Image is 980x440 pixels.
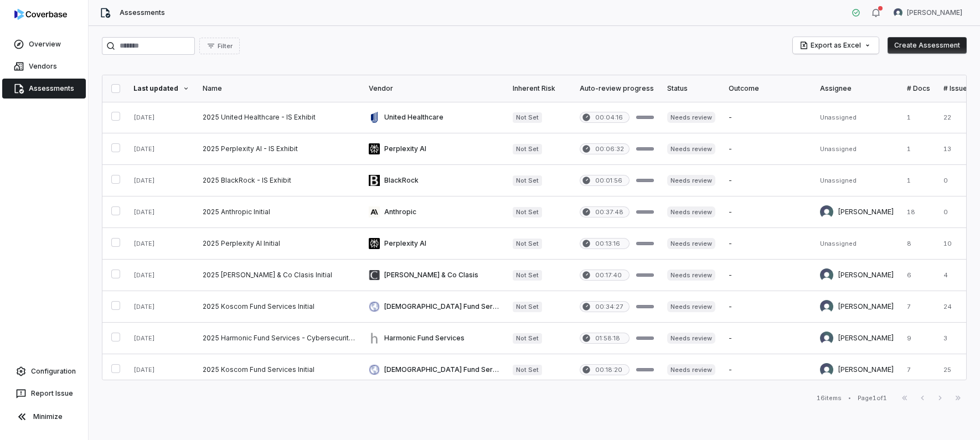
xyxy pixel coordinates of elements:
a: Assessments [2,79,86,99]
div: Status [667,84,715,93]
span: Minimize [33,412,63,421]
td: - [722,133,813,165]
div: Auto-review progress [580,84,654,93]
img: Alexander Sorokin avatar [820,300,833,313]
td: - [722,323,813,354]
button: Create Assessment [888,37,967,54]
span: Filter [218,42,233,50]
span: Report Issue [31,389,73,398]
span: Assessments [29,84,74,93]
div: Inherent Risk [513,84,566,93]
button: Minimize [4,406,84,428]
a: Configuration [4,361,84,381]
div: Last updated [133,84,189,93]
div: Name [203,84,355,93]
td: - [722,196,813,228]
td: - [722,102,813,133]
button: Report Issue [4,384,84,403]
span: Overview [29,40,61,49]
span: Assessments [120,8,165,17]
div: Outcome [729,84,807,93]
div: 16 items [817,394,842,402]
div: Page 1 of 1 [858,394,887,402]
img: Emma Belmont avatar [820,332,833,345]
a: Overview [2,34,86,54]
span: [PERSON_NAME] [907,8,962,17]
a: Vendors [2,56,86,76]
div: # Issues [943,84,971,93]
td: - [722,228,813,260]
td: - [722,354,813,386]
img: Alexander Sorokin avatar [820,363,833,376]
div: Assignee [820,84,894,93]
button: Filter [199,38,240,54]
span: Vendors [29,62,57,71]
div: # Docs [907,84,930,93]
img: Alexander Sorokin avatar [894,8,902,17]
td: - [722,165,813,196]
span: Configuration [31,367,76,376]
td: - [722,291,813,323]
button: Export as Excel [793,37,879,54]
div: • [848,394,851,402]
div: Vendor [369,84,499,93]
td: - [722,260,813,291]
img: Alexander Sorokin avatar [820,268,833,282]
button: Alexander Sorokin avatar[PERSON_NAME] [887,4,969,21]
img: Alexander Sorokin avatar [820,205,833,219]
img: logo-D7KZi-bG.svg [14,9,67,20]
